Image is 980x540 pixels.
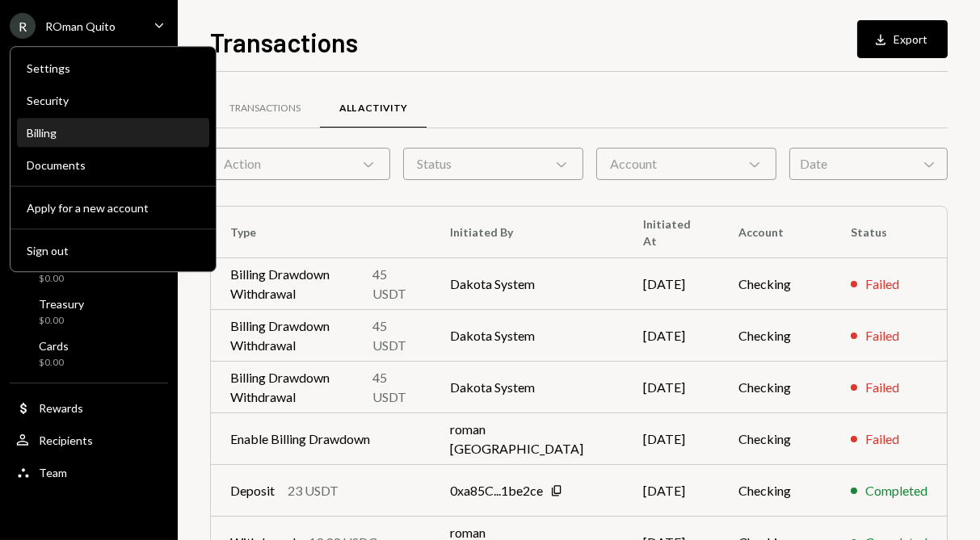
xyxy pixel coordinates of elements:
div: Cards [39,339,69,353]
td: [DATE] [624,362,719,413]
td: [DATE] [624,413,719,465]
th: Initiated At [624,207,719,258]
div: All Activity [339,102,407,115]
td: Dakota System [431,310,625,362]
div: Failed [865,326,899,345]
div: Action [210,148,390,180]
td: Checking [719,465,831,517]
div: Account [596,148,776,180]
div: Status [403,148,583,180]
div: Rewards [39,401,83,415]
th: Type [211,207,431,258]
a: Treasury$0.00 [10,292,168,331]
a: All Activity [320,88,427,129]
td: Enable Billing Drawdown [211,413,431,465]
td: Checking [719,258,831,310]
h1: Transactions [210,26,358,58]
div: Settings [27,61,200,75]
td: [DATE] [624,258,719,310]
td: Dakota System [431,362,625,413]
div: Billing Drawdown Withdrawal [230,316,360,355]
a: Billing [17,118,209,147]
div: Failed [865,429,899,449]
a: Documents [17,150,209,179]
div: Apply for a new account [27,201,200,215]
th: Status [831,207,947,258]
div: Billing Drawdown Withdrawal [230,265,360,303]
div: 23 USDT [288,481,339,500]
div: $0.00 [39,314,84,328]
td: Checking [719,362,831,413]
th: Initiated By [431,207,625,258]
div: Date [789,148,948,180]
div: 45 USDT [372,316,412,355]
div: Billing Drawdown Withdrawal [230,368,360,407]
a: Settings [17,53,209,82]
div: $0.00 [39,272,78,286]
a: Recipients [10,425,168,454]
div: Recipients [39,433,93,447]
a: Security [17,86,209,115]
div: 45 USDT [372,265,412,303]
a: Cards$0.00 [10,334,168,373]
button: Apply for a new account [17,194,209,223]
div: Sign out [27,244,200,257]
div: $0.00 [39,356,69,370]
div: Completed [865,481,927,500]
th: Account [719,207,831,258]
div: Documents [27,158,200,172]
div: Deposit [230,481,275,500]
div: 45 USDT [372,368,412,407]
td: Checking [719,310,831,362]
div: ROman Quito [45,19,116,33]
td: [DATE] [624,310,719,362]
td: roman [GEOGRAPHIC_DATA] [431,413,625,465]
div: Failed [865,274,899,294]
a: Team [10,458,168,487]
td: [DATE] [624,465,719,517]
div: R [10,13,36,39]
div: Treasury [39,297,84,311]
div: 0xa85C...1be2ce [451,481,544,500]
div: Billing [27,126,200,140]
a: Rewards [10,393,168,422]
div: Security [27,94,200,107]
div: Transactions [229,102,301,115]
div: Failed [865,378,899,397]
button: Sign out [17,237,209,266]
a: Transactions [210,88,320,129]
td: Dakota System [431,258,625,310]
div: Team [39,466,67,479]
button: Export [857,20,948,58]
td: Checking [719,413,831,465]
